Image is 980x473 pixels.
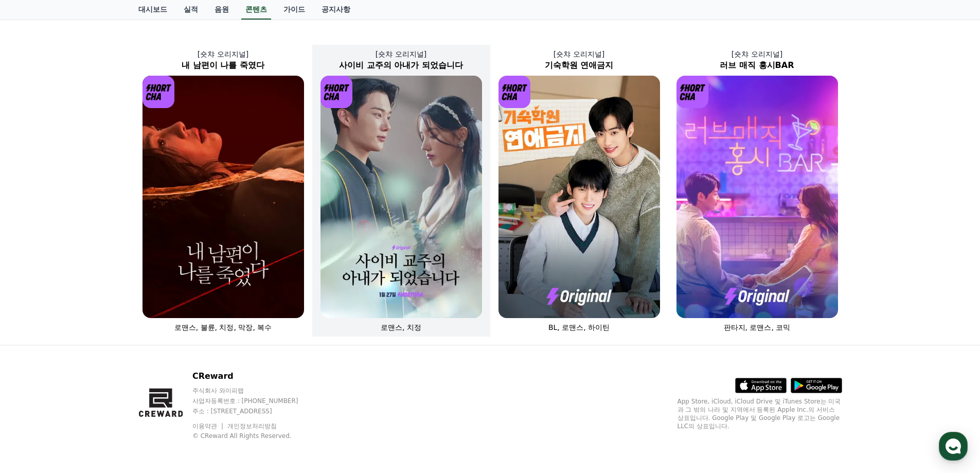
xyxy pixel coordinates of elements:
img: 러브 매직 홍시BAR [676,76,838,318]
p: 주소 : [STREET_ADDRESS] [192,407,318,415]
a: [숏챠 오리지널] 기숙학원 연애금지 기숙학원 연애금지 [object Object] Logo BL, 로맨스, 하이틴 [490,41,668,341]
img: [object Object] Logo [320,76,353,108]
span: 대화 [94,342,106,351]
span: 홈 [32,342,39,350]
img: [object Object] Logo [142,76,175,108]
h2: 기숙학원 연애금지 [490,59,668,72]
p: 사업자등록번호 : [PHONE_NUMBER] [192,397,318,405]
img: 사이비 교주의 아내가 되었습니다 [320,76,482,318]
img: [object Object] Logo [676,76,709,108]
span: 설정 [159,342,171,350]
p: [숏챠 오리지널] [312,49,490,59]
a: 대화 [68,326,133,352]
a: 홈 [3,326,68,352]
span: BL, 로맨스, 하이틴 [548,323,610,331]
a: 이용약관 [192,423,225,430]
span: 로맨스, 치정 [381,323,421,331]
span: 로맨스, 불륜, 치정, 막장, 복수 [174,323,272,331]
p: App Store, iCloud, iCloud Drive 및 iTunes Store는 미국과 그 밖의 나라 및 지역에서 등록된 Apple Inc.의 서비스 상표입니다. Goo... [678,397,842,430]
img: 내 남편이 나를 죽였다 [142,76,304,318]
img: 기숙학원 연애금지 [498,76,660,318]
p: CReward [192,370,318,382]
img: [object Object] Logo [498,76,531,108]
a: [숏챠 오리지널] 사이비 교주의 아내가 되었습니다 사이비 교주의 아내가 되었습니다 [object Object] Logo 로맨스, 치정 [312,41,490,341]
h2: 사이비 교주의 아내가 되었습니다 [312,59,490,72]
p: [숏챠 오리지널] [490,49,668,59]
h2: 러브 매직 홍시BAR [668,59,846,72]
p: 주식회사 와이피랩 [192,387,318,395]
a: 설정 [133,326,198,352]
a: [숏챠 오리지널] 내 남편이 나를 죽였다 내 남편이 나를 죽였다 [object Object] Logo 로맨스, 불륜, 치정, 막장, 복수 [134,41,312,341]
h2: 내 남편이 나를 죽였다 [134,59,312,72]
p: [숏챠 오리지널] [134,49,312,59]
a: [숏챠 오리지널] 러브 매직 홍시BAR 러브 매직 홍시BAR [object Object] Logo 판타지, 로맨스, 코믹 [668,41,846,341]
span: 판타지, 로맨스, 코믹 [724,323,791,331]
a: 개인정보처리방침 [227,423,277,430]
p: © CReward All Rights Reserved. [192,432,318,440]
p: [숏챠 오리지널] [668,49,846,59]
